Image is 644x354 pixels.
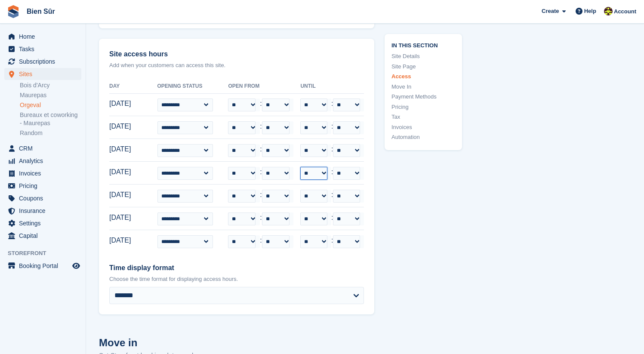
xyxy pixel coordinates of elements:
div: : [228,212,293,225]
a: menu [4,142,81,154]
a: menu [4,43,81,55]
span: Storefront [8,249,86,258]
th: Opening Status [157,80,228,93]
label: [DATE] [109,144,137,154]
a: menu [4,192,81,204]
span: Invoices [19,167,71,179]
span: Account [614,7,636,16]
div: : [228,190,293,203]
h2: Move in [99,335,374,351]
span: Booking Portal [19,260,71,272]
span: Pricing [19,180,71,192]
a: Site Page [391,62,455,71]
a: Bien Sûr [23,4,59,18]
a: menu [4,167,81,179]
span: Sites [19,68,71,80]
span: Subscriptions [19,55,71,68]
label: [DATE] [109,121,137,132]
a: Pricing [391,102,455,111]
a: Payment Methods [391,92,455,101]
a: Random [20,129,81,137]
a: menu [4,68,81,80]
th: Day [109,80,157,93]
span: In this section [391,40,455,49]
a: Bureaux et coworking - Maurepas [20,111,81,127]
a: menu [4,55,81,68]
a: menu [4,230,81,242]
label: [DATE] [109,190,137,200]
div: : [228,167,293,180]
a: Automation [391,133,455,142]
a: menu [4,217,81,229]
span: Home [19,31,71,43]
span: Help [584,7,596,15]
label: [DATE] [109,212,137,223]
label: [DATE] [109,99,137,109]
label: [DATE] [109,167,137,177]
span: Insurance [19,205,71,217]
p: Choose the time format for displaying access hours. [109,275,364,283]
div: : [228,99,293,111]
div: : [228,144,293,157]
img: Marie Tran [604,7,613,15]
span: Coupons [19,192,71,204]
span: Tasks [19,43,71,55]
span: Capital [19,230,71,242]
a: Move In [391,82,455,91]
a: Access [391,72,455,81]
div: : [228,235,293,248]
div: : [228,121,293,134]
a: Orgeval [20,101,81,109]
a: menu [4,260,81,272]
label: Time display format [109,263,364,273]
a: Bois d'Arcy [20,81,81,89]
div: : [300,167,364,180]
span: Create [542,7,559,15]
a: Maurepas [20,91,81,99]
a: menu [4,180,81,192]
span: Settings [19,217,71,229]
img: stora-icon-8386f47178a22dfd0bd8f6a31ec36ba5ce8667c1dd55bd0f319d3a0aa187defe.svg [7,5,20,18]
div: : [300,212,364,225]
span: CRM [19,142,71,154]
p: Add when your customers can access this site. [109,61,364,70]
div: : [300,190,364,203]
a: menu [4,155,81,167]
a: Invoices [391,123,455,131]
div: : [300,99,364,111]
div: : [300,144,364,157]
a: menu [4,205,81,217]
a: Tax [391,113,455,121]
th: Open From [228,80,300,93]
a: menu [4,31,81,43]
a: Site Details [391,52,455,61]
label: [DATE] [109,235,137,246]
span: Analytics [19,155,71,167]
th: Until [300,80,364,93]
div: : [300,121,364,134]
a: Preview store [71,261,81,271]
label: Site access hours [109,49,364,59]
div: : [300,235,364,248]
